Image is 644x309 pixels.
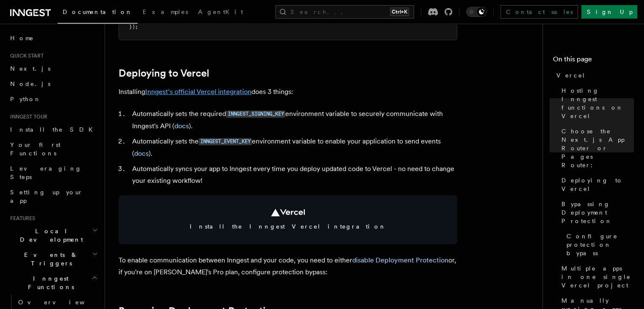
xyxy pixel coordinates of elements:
code: INNGEST_EVENT_KEY [199,138,252,145]
a: Sign Up [581,5,637,19]
a: Configure protection bypass [563,229,634,261]
a: Deploying to Vercel [119,67,209,79]
span: Python [10,96,41,102]
a: Leveraging Steps [7,161,100,185]
span: Install the SDK [10,126,98,133]
a: Hosting Inngest functions on Vercel [558,83,634,124]
a: Inngest's official Vercel integration [145,88,252,96]
a: Python [7,91,100,107]
span: Install the Inngest Vercel integration [129,222,447,231]
span: Documentation [63,8,133,15]
span: Vercel [556,71,586,80]
a: Contact sales [500,5,578,19]
span: Overview [18,299,105,306]
a: Examples [138,3,193,23]
span: Configure protection bypass [567,232,634,257]
a: Deploying to Vercel [558,173,634,196]
a: Home [7,30,100,46]
span: Node.js [10,80,50,87]
a: Setting up your app [7,185,100,208]
a: disable Deployment Protection [352,256,448,264]
span: Hosting Inngest functions on Vercel [561,86,634,120]
span: Deploying to Vercel [561,176,634,193]
a: docs [134,149,149,157]
span: Your first Functions [10,141,61,157]
a: Multiple apps in one single Vercel project [558,261,634,293]
a: Next.js [7,61,100,76]
li: Automatically syncs your app to Inngest every time you deploy updated code to Vercel - no need to... [130,163,457,187]
a: Vercel [553,68,634,83]
li: Automatically sets the environment variable to enable your application to send events ( ). [130,135,457,160]
p: To enable communication between Inngest and your code, you need to either or, if you're on [PERSO... [119,254,457,278]
span: Next.js [10,65,50,72]
a: Choose the Next.js App Router or Pages Router: [558,124,634,173]
a: INNGEST_SIGNING_KEY [226,110,285,118]
kbd: Ctrl+K [390,8,409,16]
a: docs [174,122,189,130]
button: Local Development [7,223,100,247]
button: Toggle dark mode [466,7,486,17]
a: AgentKit [193,3,248,23]
a: INNGEST_EVENT_KEY [199,137,252,145]
span: Setting up your app [10,189,83,204]
a: Your first Functions [7,137,100,161]
span: Leveraging Steps [10,165,82,180]
span: Quick start [7,52,44,59]
a: Install the SDK [7,122,100,137]
button: Events & Triggers [7,247,100,271]
span: Multiple apps in one single Vercel project [561,264,634,290]
h4: On this page [553,54,634,68]
span: Inngest Functions [7,274,91,291]
a: Install the Inngest Vercel integration [119,195,457,244]
span: Choose the Next.js App Router or Pages Router: [561,127,634,169]
span: Bypassing Deployment Protection [561,200,634,225]
p: Installing does 3 things: [119,86,457,98]
span: }); [129,24,138,30]
a: Node.js [7,76,100,91]
button: Inngest Functions [7,271,100,295]
a: Documentation [58,3,138,24]
li: Automatically sets the required environment variable to securely communicate with Inngest's API ( ). [130,108,457,132]
span: Examples [143,8,188,15]
span: Local Development [7,227,92,244]
a: Bypassing Deployment Protection [558,196,634,229]
span: Home [10,34,34,42]
span: AgentKit [198,8,243,15]
span: Events & Triggers [7,251,92,268]
code: INNGEST_SIGNING_KEY [226,110,285,118]
button: Search...Ctrl+K [275,5,414,19]
span: Features [7,215,35,222]
span: Inngest tour [7,113,47,120]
